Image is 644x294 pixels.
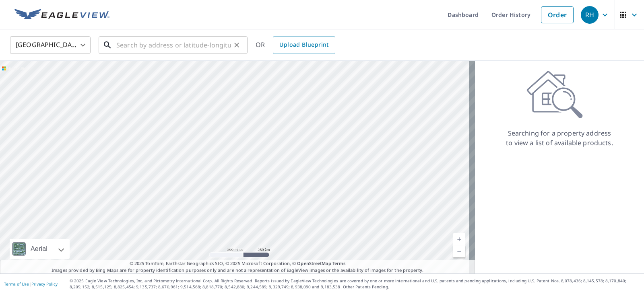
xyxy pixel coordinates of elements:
div: [GEOGRAPHIC_DATA] [10,34,91,56]
p: | [4,282,58,286]
div: Aerial [10,239,70,259]
span: © 2025 TomTom, Earthstar Geographics SIO, © 2025 Microsoft Corporation, © [130,260,346,267]
div: OR [256,36,335,54]
a: Current Level 5, Zoom Out [453,245,465,257]
input: Search by address or latitude-longitude [116,34,231,56]
img: EV Logo [14,9,109,21]
a: Terms of Use [4,281,29,287]
a: Order [541,6,574,23]
p: © 2025 Eagle View Technologies, Inc. and Pictometry International Corp. All Rights Reserved. Repo... [70,278,640,290]
a: Privacy Policy [31,281,58,287]
p: Searching for a property address to view a list of available products. [506,128,613,148]
div: Aerial [28,239,50,259]
span: Upload Blueprint [279,40,328,50]
div: RH [581,6,599,24]
a: Upload Blueprint [273,36,335,54]
a: Current Level 5, Zoom In [453,233,465,245]
a: OpenStreetMap [297,260,331,266]
a: Terms [332,260,346,266]
button: Clear [231,39,242,51]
